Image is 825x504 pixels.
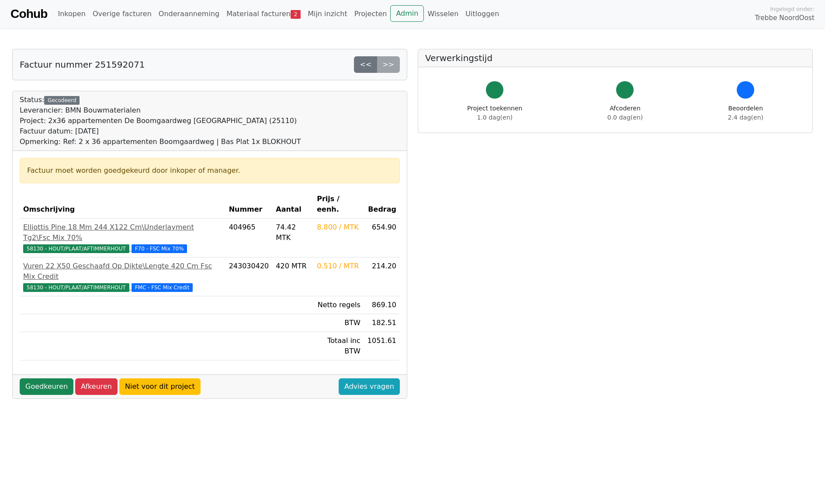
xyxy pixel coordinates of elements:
[20,190,225,219] th: Omschrijving
[223,5,304,23] a: Materiaal facturen2
[20,116,301,126] div: Project: 2x36 appartementen De Boomgaardweg [GEOGRAPHIC_DATA] (25110)
[364,332,400,360] td: 1051.61
[132,244,187,253] span: F70 - FSC Mix 70%
[354,56,377,73] a: <<
[276,261,310,271] div: 420 MTR
[607,104,643,122] div: Afcoderen
[467,104,522,122] div: Project toekennen
[20,105,301,116] div: Leverancier: BMN Bouwmaterialen
[607,114,643,121] span: 0.0 dag(en)
[119,378,201,395] a: Niet voor dit project
[89,5,155,23] a: Overige facturen
[27,165,392,176] div: Factuur moet worden goedgekeurd door inkoper of manager.
[20,95,301,147] div: Status:
[339,378,400,395] a: Advies vragen
[313,296,364,314] td: Netto regels
[20,378,73,395] a: Goedkeuren
[272,190,313,219] th: Aantal
[10,3,47,24] a: Cohub
[23,222,222,243] div: Elliottis Pine 18 Mm 244 X122 Cm\Underlayment Tg2\Fsc Mix 70%
[276,222,310,243] div: 74.42 MTK
[364,257,400,296] td: 214.20
[313,314,364,332] td: BTW
[23,261,222,292] a: Vuren 22 X50 Geschaafd Op Dikte\Lengte 420 Cm Fsc Mix Credit58130 - HOUT/PLAAT/AFTIMMERHOUT FMC -...
[291,10,301,19] span: 2
[20,137,301,147] div: Opmerking: Ref: 2 x 36 appartementen Boomgaardweg | Bas Plat 1x BLOKHOUT
[225,257,273,296] td: 243030420
[304,5,351,23] a: Mijn inzicht
[728,114,763,121] span: 2.4 dag(en)
[225,190,273,219] th: Nummer
[23,261,222,282] div: Vuren 22 X50 Geschaafd Op Dikte\Lengte 420 Cm Fsc Mix Credit
[364,314,400,332] td: 182.51
[755,13,815,23] span: Trebbe NoordOost
[313,190,364,219] th: Prijs / eenh.
[317,261,361,271] div: 0.510 / MTR
[313,332,364,360] td: Totaal inc BTW
[770,5,815,13] span: Ingelogd onder:
[424,5,462,23] a: Wisselen
[425,53,805,63] h5: Verwerkingstijd
[364,296,400,314] td: 869.10
[44,96,80,105] div: Gecodeerd
[317,222,361,233] div: 8.800 / MTK
[225,219,273,257] td: 404965
[364,219,400,257] td: 654.90
[132,283,193,292] span: FMC - FSC Mix Credit
[477,114,513,121] span: 1.0 dag(en)
[351,5,391,23] a: Projecten
[728,104,763,122] div: Beoordelen
[23,222,222,254] a: Elliottis Pine 18 Mm 244 X122 Cm\Underlayment Tg2\Fsc Mix 70%58130 - HOUT/PLAAT/AFTIMMERHOUT F70 ...
[20,59,145,70] h5: Factuur nummer 251592071
[20,126,301,137] div: Factuur datum: [DATE]
[462,5,503,23] a: Uitloggen
[23,283,129,292] span: 58130 - HOUT/PLAAT/AFTIMMERHOUT
[23,244,129,253] span: 58130 - HOUT/PLAAT/AFTIMMERHOUT
[155,5,223,23] a: Onderaanneming
[54,5,89,23] a: Inkopen
[390,5,424,22] a: Admin
[75,378,118,395] a: Afkeuren
[364,190,400,219] th: Bedrag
